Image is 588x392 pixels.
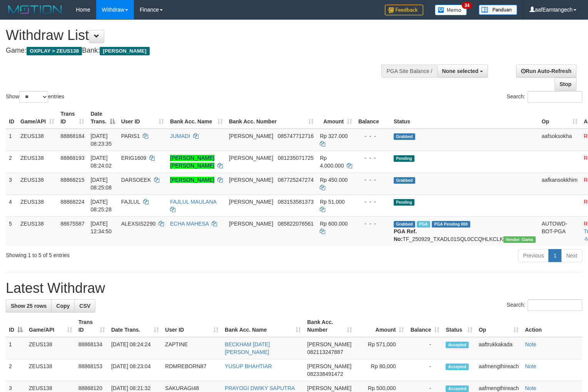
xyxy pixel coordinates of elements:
[26,315,75,337] th: Game/API: activate to sort column ascending
[17,107,57,129] th: Game/API: activate to sort column ascending
[79,303,90,309] span: CSV
[525,341,536,347] a: Note
[108,337,162,359] td: [DATE] 08:24:24
[446,342,469,348] span: Accepted
[381,65,437,78] div: PGA Site Balance /
[358,154,388,162] div: - - -
[394,133,415,140] span: Grabbed
[6,248,239,259] div: Showing 1 to 5 of 5 entries
[167,107,226,129] th: Bank Acc. Name: activate to sort column ascending
[6,173,17,194] td: 3
[507,91,582,103] label: Search:
[525,363,536,369] a: Note
[75,337,108,359] td: 88868134
[108,359,162,381] td: [DATE] 08:23:04
[51,299,75,312] a: Copy
[6,359,26,381] td: 2
[358,220,388,228] div: - - -
[121,177,151,183] span: DARSOEEK
[229,133,273,139] span: [PERSON_NAME]
[320,155,344,169] span: Rp 4.000.000
[539,173,581,194] td: aafkansokkhim
[385,5,423,15] img: Feedback.jpg
[229,221,273,227] span: [PERSON_NAME]
[226,107,317,129] th: Bank Acc. Number: activate to sort column ascending
[121,133,140,139] span: PARIS1
[17,151,57,173] td: ZEUS138
[320,177,347,183] span: Rp 450.000
[17,173,57,194] td: ZEUS138
[6,107,17,129] th: ID
[170,133,190,139] a: JUMADI
[358,132,388,140] div: - - -
[278,133,314,139] span: Copy 085747712716 to clipboard
[229,177,273,183] span: [PERSON_NAME]
[90,221,112,234] span: [DATE] 12:34:50
[518,249,549,262] a: Previous
[6,281,582,296] h1: Latest Withdraw
[19,91,48,103] select: Showentries
[6,28,384,43] h1: Withdraw List
[539,216,581,246] td: AUTOWD-BOT-PGA
[26,337,75,359] td: ZEUS138
[60,177,84,183] span: 88868215
[394,221,415,228] span: Grabbed
[229,199,273,205] span: [PERSON_NAME]
[74,299,95,312] a: CSV
[170,177,214,183] a: [PERSON_NAME]
[162,315,222,337] th: User ID: activate to sort column ascending
[522,315,582,337] th: Action
[87,107,118,129] th: Date Trans.: activate to sort column descending
[394,177,415,184] span: Grabbed
[479,5,517,15] img: panduan.png
[407,315,443,337] th: Balance: activate to sort column ascending
[516,65,576,78] a: Run Auto-Refresh
[108,315,162,337] th: Date Trans.: activate to sort column ascending
[27,47,82,55] span: OXPLAY > ZEUS138
[60,155,84,161] span: 88868193
[407,359,443,381] td: -
[355,337,407,359] td: Rp 571,000
[170,221,209,227] a: ECHA MAHESA
[317,107,355,129] th: Amount: activate to sort column ascending
[75,359,108,381] td: 88868153
[121,221,156,227] span: ALEXSIS2290
[6,194,17,216] td: 4
[476,359,522,381] td: aafmengthireach
[442,68,479,74] span: None selected
[60,199,84,205] span: 88868224
[394,199,414,206] span: Pending
[462,2,472,9] span: 34
[60,221,84,227] span: 88675587
[278,155,314,161] span: Copy 081235071725 to clipboard
[6,216,17,246] td: 5
[90,133,112,147] span: [DATE] 08:23:35
[525,385,536,391] a: Note
[355,359,407,381] td: Rp 80,000
[121,199,140,205] span: FAJLUL
[307,385,351,391] span: [PERSON_NAME]
[17,216,57,246] td: ZEUS138
[222,315,304,337] th: Bank Acc. Name: activate to sort column ascending
[528,91,582,103] input: Search:
[17,194,57,216] td: ZEUS138
[503,236,536,243] span: Vendor URL: https://trx31.1velocity.biz
[278,221,314,227] span: Copy 085822076561 to clipboard
[170,199,216,205] a: FAJLUL MAULANA
[539,107,581,129] th: Op: activate to sort column ascending
[417,221,430,228] span: Marked by aafpengsreynich
[162,359,222,381] td: RDMREBORN87
[443,315,476,337] th: Status: activate to sort column ascending
[90,199,112,213] span: [DATE] 08:25:28
[394,228,417,242] b: PGA Ref. No:
[6,315,26,337] th: ID: activate to sort column descending
[26,359,75,381] td: ZEUS138
[225,385,295,391] a: PRAYOGI DWIKY SAPUTRA
[162,337,222,359] td: ZAPTINE
[278,199,314,205] span: Copy 083153581373 to clipboard
[278,177,314,183] span: Copy 087725247274 to clipboard
[391,107,539,129] th: Status
[391,216,539,246] td: TF_250929_TXADL01SQL0CCQHLKCLK
[528,299,582,311] input: Search:
[446,385,469,392] span: Accepted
